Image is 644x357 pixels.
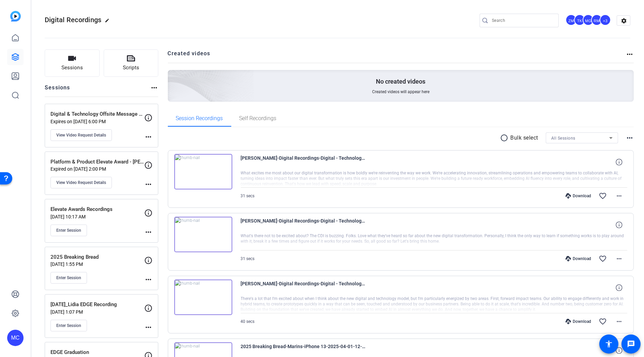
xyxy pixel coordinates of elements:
[50,261,144,267] p: [DATE] 1:55 PM
[562,319,595,324] div: Download
[599,317,607,326] mat-icon: favorite_border
[562,256,595,261] div: Download
[591,14,603,26] ngx-avatar: Robert Mulero
[50,119,144,124] p: Expires on [DATE] 6:00 PM
[599,192,607,200] mat-icon: favorite_border
[500,134,511,142] mat-icon: radio_button_unchecked
[566,14,577,26] ngx-avatar: Zina Moratti
[615,317,623,326] mat-icon: more_horiz
[10,11,21,22] img: blue-gradient.svg
[241,319,255,324] span: 40 secs
[168,49,626,63] h2: Created videos
[551,136,575,141] span: All Sessions
[174,154,232,189] img: thumb-nail
[241,217,367,233] span: [PERSON_NAME]-Digital Recordings-Digital - Technology Offsite Message Recording-1760361596285-webcam
[562,193,595,199] div: Download
[45,49,100,77] button: Sessions
[583,14,594,26] div: MG
[50,309,144,315] p: [DATE] 1:07 PM
[50,253,144,261] p: 2025 Breaking Bread
[144,228,152,236] mat-icon: more_horiz
[50,320,87,331] button: Enter Session
[50,301,144,309] p: [DATE]_Lidia EDGE Recording
[104,49,159,77] button: Scripts
[105,18,113,26] mat-icon: edit
[50,129,112,141] button: View Video Request Details
[376,77,425,86] p: No created videos
[144,323,152,331] mat-icon: more_horiz
[56,132,106,138] span: View Video Request Details
[241,194,255,198] span: 31 secs
[45,16,102,24] span: Digital Recordings
[600,14,611,26] div: +3
[492,16,553,25] input: Search
[599,255,607,263] mat-icon: favorite_border
[241,256,255,261] span: 31 secs
[56,228,81,233] span: Enter Session
[91,2,254,151] img: Creted videos background
[239,116,277,121] span: Self Recordings
[50,158,144,166] p: Platform & Product Elevate Award - [PERSON_NAME]
[574,14,586,26] ngx-avatar: Tim Kless
[176,116,223,121] span: Session Recordings
[56,323,81,328] span: Enter Session
[591,14,602,26] div: RM
[511,134,539,142] p: Bulk select
[56,180,106,185] span: View Video Request Details
[50,214,144,219] p: [DATE] 10:17 AM
[583,14,595,26] ngx-avatar: Matthew Gervais
[626,134,634,142] mat-icon: more_horiz
[241,280,367,296] span: [PERSON_NAME]-Digital Recordings-Digital - Technology Offsite Message Recording-1760048803989-webcam
[50,166,144,172] p: Expired on [DATE] 2:00 PM
[566,14,577,26] div: ZM
[50,348,144,356] p: EDGE Graduation
[123,64,139,72] span: Scripts
[241,154,367,170] span: [PERSON_NAME]-Digital Recordings-Digital - Technology Offsite Message Recording-1760368320288-webcam
[174,280,232,315] img: thumb-nail
[174,217,232,252] img: thumb-nail
[56,275,81,281] span: Enter Session
[574,14,585,26] div: TK
[144,133,152,141] mat-icon: more_horiz
[144,275,152,284] mat-icon: more_horiz
[372,89,429,95] span: Created videos will appear here
[50,110,144,118] p: Digital & Technology Offsite Message Recording
[50,205,144,213] p: Elevate Awards Recordings
[617,16,631,26] mat-icon: settings
[150,84,158,92] mat-icon: more_horiz
[50,225,87,236] button: Enter Session
[45,84,70,97] h2: Sessions
[615,255,623,263] mat-icon: more_horiz
[50,272,87,284] button: Enter Session
[7,330,24,346] div: MC
[144,180,152,188] mat-icon: more_horiz
[61,64,83,72] span: Sessions
[615,192,623,200] mat-icon: more_horiz
[50,177,112,188] button: View Video Request Details
[626,50,634,58] mat-icon: more_horiz
[605,340,613,348] mat-icon: accessibility
[627,340,635,348] mat-icon: message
